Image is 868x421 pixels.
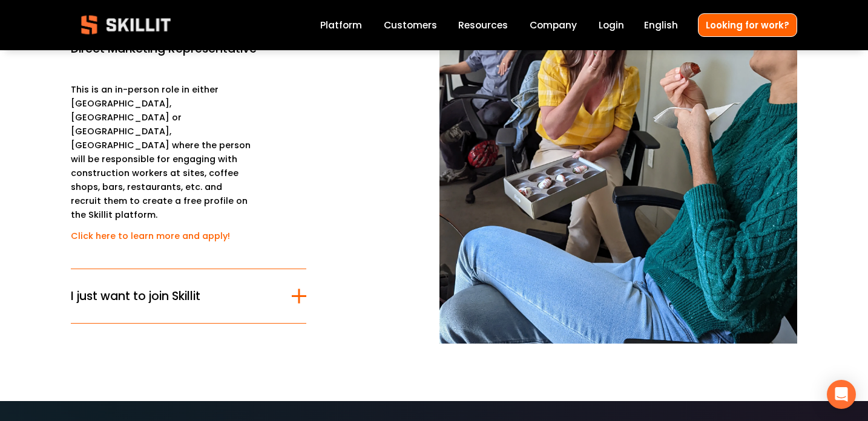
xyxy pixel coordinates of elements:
[698,13,797,37] a: Looking for work?
[530,17,577,33] a: Company
[458,17,508,33] a: folder dropdown
[71,40,292,57] span: Direct Marketing Representative
[644,18,678,32] span: English
[827,380,856,409] div: Open Intercom Messenger
[71,22,306,76] button: Direct Marketing Representative
[71,7,181,43] img: Skillit
[71,230,230,242] a: Click here to learn more and apply!
[71,76,306,269] div: Direct Marketing Representative
[599,17,624,33] a: Login
[320,17,362,33] a: Platform
[458,18,508,32] span: Resources
[384,17,437,33] a: Customers
[71,287,292,305] span: I just want to join Skillit
[71,83,252,222] p: This is an in-person role in either [GEOGRAPHIC_DATA], [GEOGRAPHIC_DATA] or [GEOGRAPHIC_DATA], [G...
[71,269,306,323] button: I just want to join Skillit
[644,17,678,33] div: language picker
